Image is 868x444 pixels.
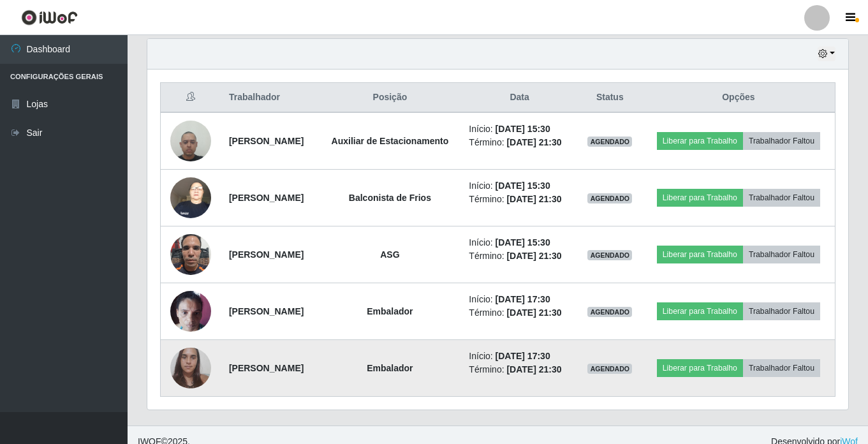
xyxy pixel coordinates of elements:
[229,306,304,316] strong: [PERSON_NAME]
[170,284,211,338] img: 1733770253666.jpeg
[367,306,413,316] strong: Embalador
[469,193,570,206] li: Término:
[367,363,413,373] strong: Embalador
[506,194,561,204] time: [DATE] 21:30
[469,136,570,149] li: Término:
[469,236,570,249] li: Início:
[506,251,561,261] time: [DATE] 21:30
[380,249,399,260] strong: ASG
[506,307,561,318] time: [DATE] 21:30
[229,249,304,260] strong: [PERSON_NAME]
[229,136,304,146] strong: [PERSON_NAME]
[469,293,570,306] li: Início:
[578,83,642,113] th: Status
[506,364,561,374] time: [DATE] 21:30
[496,237,550,248] time: [DATE] 15:30
[657,359,743,377] button: Liberar para Trabalho
[229,193,304,203] strong: [PERSON_NAME]
[469,350,570,363] li: Início:
[496,124,550,134] time: [DATE] 15:30
[743,246,820,263] button: Trabalhador Faltou
[743,302,820,320] button: Trabalhador Faltou
[221,83,319,113] th: Trabalhador
[496,351,550,361] time: [DATE] 17:30
[469,249,570,263] li: Término:
[657,189,743,207] button: Liberar para Trabalho
[506,137,561,147] time: [DATE] 21:30
[170,170,211,225] img: 1723623614898.jpeg
[657,302,743,320] button: Liberar para Trabalho
[461,83,577,113] th: Data
[657,132,743,150] button: Liberar para Trabalho
[229,363,304,373] strong: [PERSON_NAME]
[642,83,835,113] th: Opções
[587,307,632,317] span: AGENDADO
[469,179,570,193] li: Início:
[587,193,632,204] span: AGENDADO
[349,193,431,203] strong: Balconista de Frios
[469,122,570,136] li: Início:
[743,359,820,377] button: Trabalhador Faltou
[170,341,211,395] img: 1734444279146.jpeg
[657,246,743,263] button: Liberar para Trabalho
[21,10,78,26] img: CoreUI Logo
[496,181,550,191] time: [DATE] 15:30
[469,306,570,320] li: Término:
[587,364,632,374] span: AGENDADO
[332,136,449,146] strong: Auxiliar de Estacionamento
[318,83,461,113] th: Posição
[743,132,820,150] button: Trabalhador Faltou
[587,250,632,260] span: AGENDADO
[170,227,211,281] img: 1751942050041.jpeg
[170,114,211,168] img: 1693507860054.jpeg
[496,294,550,304] time: [DATE] 17:30
[469,363,570,376] li: Término:
[587,137,632,147] span: AGENDADO
[743,189,820,207] button: Trabalhador Faltou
